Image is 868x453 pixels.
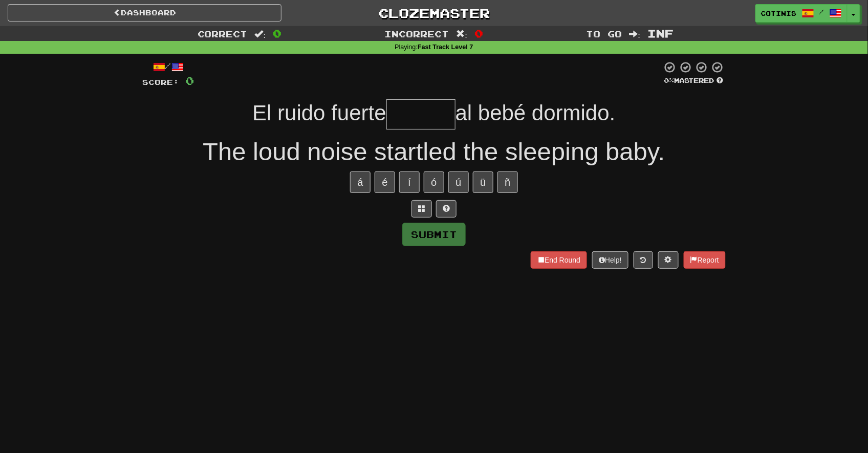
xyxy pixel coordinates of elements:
div: Mastered [662,76,726,85]
button: End Round [531,251,587,269]
button: Report [684,251,726,269]
button: á [350,171,371,193]
span: al bebé dormido. [455,101,616,125]
button: Submit [402,223,466,246]
strong: Fast Track Level 7 [418,44,473,51]
span: El ruido fuerte [252,101,386,125]
span: 0 [185,74,194,87]
span: Cotinis [761,9,797,18]
div: The loud noise startled the sleeping baby. [142,134,726,169]
button: ó [424,171,444,193]
button: Help! [592,251,628,269]
button: Round history (alt+y) [634,251,653,269]
span: : [630,30,641,38]
span: Inf [647,27,674,39]
a: Cotinis / [755,4,848,23]
span: : [457,30,468,38]
button: Switch sentence to multiple choice alt+p [411,200,432,218]
span: : [255,30,266,38]
span: To go [587,29,622,39]
button: ú [448,171,469,193]
button: é [375,171,395,193]
button: ñ [497,171,518,193]
span: Correct [198,29,248,39]
button: Single letter hint - you only get 1 per sentence and score half the points! alt+h [436,200,457,218]
button: ü [473,171,493,193]
span: 0 [474,27,483,39]
a: Dashboard [8,4,281,21]
a: Clozemaster [297,4,571,22]
button: í [399,171,420,193]
span: Incorrect [385,29,449,39]
span: 0 [273,27,281,39]
span: / [819,8,824,15]
span: 0 % [664,76,675,84]
span: Score: [142,78,179,87]
div: / [142,61,194,74]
